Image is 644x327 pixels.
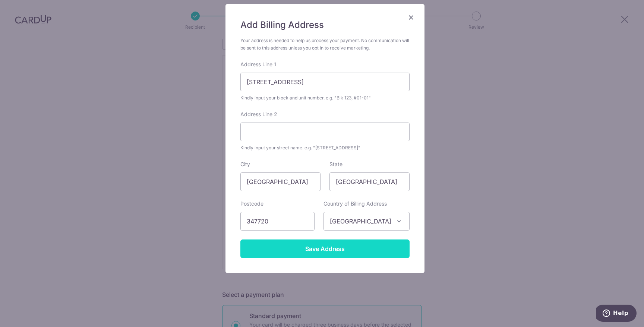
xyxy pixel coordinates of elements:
span: Singapore [324,212,409,230]
label: Country of Billing Address [323,200,387,207]
label: City [240,161,250,168]
label: State [329,161,342,168]
span: Singapore [323,212,410,231]
iframe: Opens a widget where you can find more information [596,305,637,323]
div: Your address is needed to help us process your payment. No communication will be sent to this add... [240,37,410,52]
label: Address Line 2 [240,111,277,118]
div: Kindly input your street name. e.g. "[STREET_ADDRESS]" [240,144,410,152]
label: Postcode [240,200,263,207]
div: Kindly input your block and unit number. e.g. "Blk 123, #01-01" [240,94,410,102]
input: Save Address [240,239,410,258]
label: Address Line 1 [240,61,276,68]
